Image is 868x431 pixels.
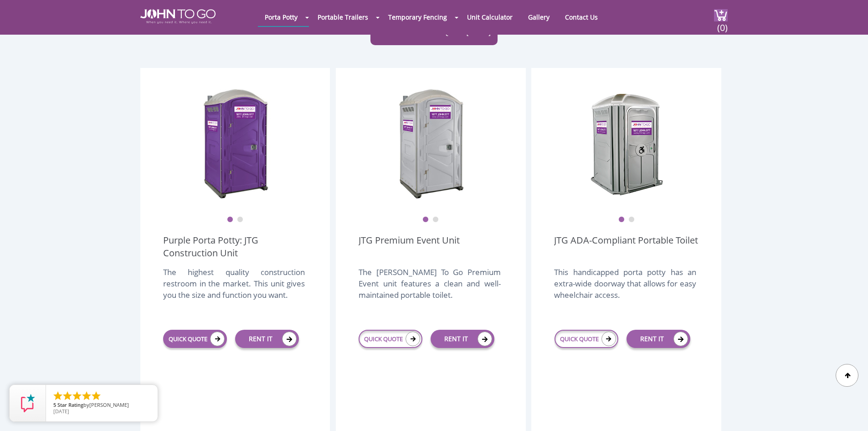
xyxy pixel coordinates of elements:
span: 5 [53,401,56,408]
a: JTG ADA-Compliant Portable Toilet [554,234,698,260]
a: Porta Potty [258,8,304,26]
li:  [91,390,102,401]
button: 1 of 2 [422,217,429,223]
a: JTG Premium Event Unit [359,234,460,260]
span: [PERSON_NAME] [89,401,129,408]
button: 1 of 2 [618,217,625,223]
a: Gallery [521,8,556,26]
span: Star Rating [57,401,83,408]
a: QUICK QUOTE [163,330,227,348]
a: QUICK QUOTE [555,330,618,348]
li:  [62,390,73,401]
a: RENT IT [627,330,690,348]
li:  [52,390,63,401]
a: Purple Porta Potty: JTG Construction Unit [163,234,307,260]
li:  [72,390,82,401]
img: ADA Handicapped Accessible Unit [590,86,663,200]
img: cart a [714,9,728,21]
button: 2 of 2 [237,217,243,223]
button: 1 of 2 [227,217,233,223]
li:  [81,390,92,401]
a: RENT IT [431,330,494,348]
a: Temporary Fencing [381,8,454,26]
a: Contact Us [558,8,605,26]
span: (0) [717,14,728,34]
a: RENT IT [235,330,299,348]
a: Portable Trailers [311,8,375,26]
a: QUICK QUOTE [359,330,422,348]
span: by [53,402,150,409]
button: 2 of 2 [432,217,439,223]
div: The [PERSON_NAME] To Go Premium Event unit features a clean and well-maintained portable toilet. [359,266,500,310]
div: This handicapped porta potty has an extra-wide doorway that allows for easy wheelchair access. [554,266,696,310]
img: JOHN to go [140,9,216,24]
img: Review Rating [19,394,37,412]
span: [DATE] [53,408,69,415]
div: The highest quality construction restroom in the market. This unit gives you the size and functio... [163,266,305,310]
a: Unit Calculator [460,8,519,26]
button: 2 of 2 [628,217,635,223]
